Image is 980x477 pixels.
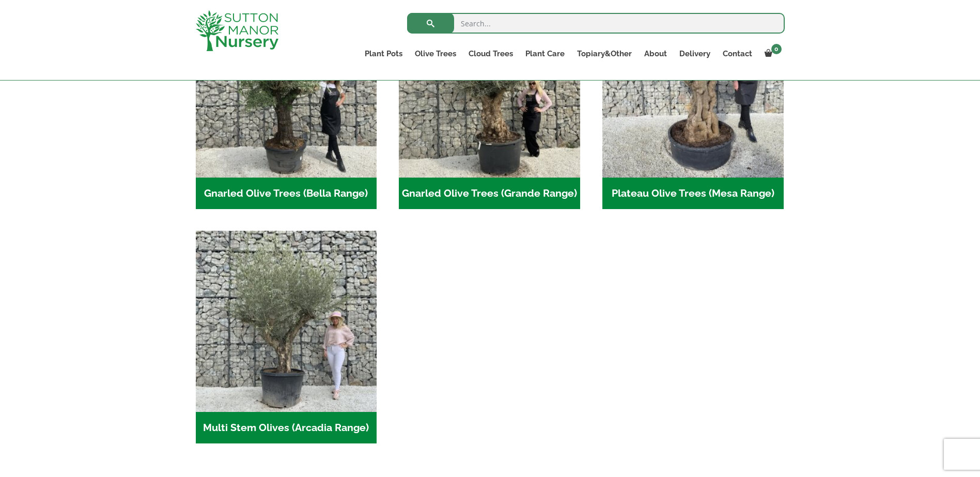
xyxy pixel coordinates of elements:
img: logo [196,10,278,51]
a: Visit product category Multi Stem Olives (Arcadia Range) [196,231,377,443]
input: Search... [407,13,785,34]
a: About [638,46,673,61]
h2: Plateau Olive Trees (Mesa Range) [602,178,784,210]
a: Olive Trees [409,46,462,61]
img: Multi Stem Olives (Arcadia Range) [196,231,377,412]
a: Contact [717,46,758,61]
h2: Gnarled Olive Trees (Bella Range) [196,178,377,210]
a: Delivery [673,46,717,61]
a: 0 [758,46,785,61]
a: Plant Care [519,46,571,61]
a: Cloud Trees [462,46,519,61]
h2: Multi Stem Olives (Arcadia Range) [196,412,377,444]
h2: Gnarled Olive Trees (Grande Range) [399,178,580,210]
a: Plant Pots [359,46,409,61]
a: Topiary&Other [571,46,638,61]
span: 0 [771,44,782,54]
